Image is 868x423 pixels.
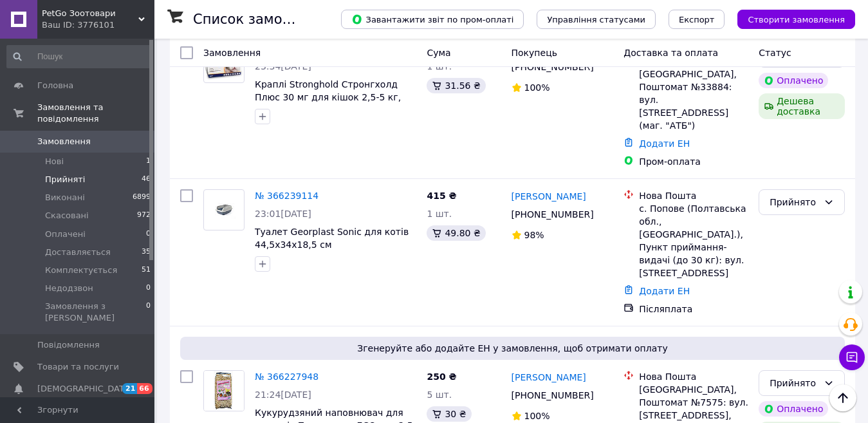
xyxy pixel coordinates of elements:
span: 250 ₴ [427,371,456,382]
span: Замовлення з [PERSON_NAME] [45,301,146,324]
span: 415 ₴ [427,191,456,201]
a: Краплі Stronghold Стронгхолд Плюс 30 мг для кішок 2,5-5 кг, 0,5 мл 1 піпетка [255,79,401,115]
span: Доставляється [45,247,111,258]
span: Завантажити звіт по пром-оплаті [351,14,513,25]
a: № 366239114 [255,191,319,201]
span: [DEMOGRAPHIC_DATA] [37,383,133,395]
a: Створити замовлення [725,14,855,24]
span: Недодзвон [45,283,93,294]
div: 30 ₴ [427,406,471,422]
span: 35 [142,247,151,258]
span: Згенеруйте або додайте ЕН у замовлення, щоб отримати оплату [185,342,840,355]
a: Додати ЕН [639,286,690,296]
button: Створити замовлення [737,10,855,29]
span: Оплачені [45,229,86,240]
div: 49.80 ₴ [427,225,485,241]
div: Післяплата [639,303,748,315]
a: Додати ЕН [639,138,690,149]
div: [PHONE_NUMBER] [509,205,596,223]
span: Прийняті [45,174,85,185]
span: 1 [146,156,151,167]
span: Експорт [679,15,715,24]
button: Завантажити звіт по пром-оплаті [341,10,524,29]
div: Дешева доставка [759,93,845,119]
a: [PERSON_NAME] [512,190,586,203]
span: 46 [142,174,151,185]
button: Управління статусами [537,10,656,29]
span: Управління статусами [547,15,645,24]
span: 972 [137,210,151,221]
span: 100% [524,82,550,93]
div: с. Попове (Полтавська обл., [GEOGRAPHIC_DATA].), Пункт приймання-видачі (до 30 кг): вул. [STREET_... [639,202,748,279]
a: [PERSON_NAME] [512,371,586,384]
div: смт. [GEOGRAPHIC_DATA], Поштомат №33884: вул. [STREET_ADDRESS] (маг. "АТБ") [639,55,748,132]
span: Створити замовлення [748,15,845,24]
span: 1 шт. [427,209,452,219]
span: Замовлення та повідомлення [37,102,154,125]
div: Оплачено [759,73,828,88]
h1: Список замовлень [193,12,324,27]
img: Фото товару [204,371,244,411]
span: Комплектується [45,265,117,276]
div: Нова Пошта [639,189,748,202]
span: 100% [524,411,550,421]
button: Наверх [829,384,856,411]
img: Фото товару [212,190,236,230]
span: Доставка та оплата [623,48,718,58]
span: Cума [427,48,450,58]
a: Туалет Georplast Sonic для котів 44,5x34x18,5 см [255,227,409,250]
div: Ваш ID: 3776101 [42,19,154,31]
div: Прийнято [770,376,818,390]
span: Головна [37,80,73,91]
span: 5 шт. [427,390,452,400]
div: Прийнято [770,195,818,209]
span: Замовлення [203,48,261,58]
a: № 366227948 [255,371,319,382]
div: Пром-оплата [639,155,748,168]
span: 0 [146,301,151,324]
span: Товари та послуги [37,361,119,373]
span: Скасовані [45,210,89,221]
div: [PHONE_NUMBER] [509,386,596,404]
span: Повідомлення [37,339,100,351]
div: Оплачено [759,401,828,417]
input: Пошук [6,45,152,68]
span: Замовлення [37,136,91,147]
button: Експорт [669,10,725,29]
a: Фото товару [203,189,245,230]
span: 66 [137,383,152,394]
span: Покупець [512,48,557,58]
span: PetGo Зоотовари [42,8,138,19]
span: 51 [142,265,151,276]
span: 23:01[DATE] [255,209,311,219]
span: 21:24[DATE] [255,390,311,400]
span: 0 [146,283,151,294]
div: Нова Пошта [639,370,748,383]
span: 98% [524,230,544,240]
span: Нові [45,156,64,167]
span: Статус [759,48,791,58]
span: Виконані [45,192,85,203]
span: 6899 [133,192,151,203]
a: Фото товару [203,370,245,411]
button: Чат з покупцем [839,344,865,370]
span: 21 [122,383,137,394]
span: 0 [146,229,151,240]
div: 31.56 ₴ [427,78,485,93]
div: [PHONE_NUMBER] [509,58,596,76]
